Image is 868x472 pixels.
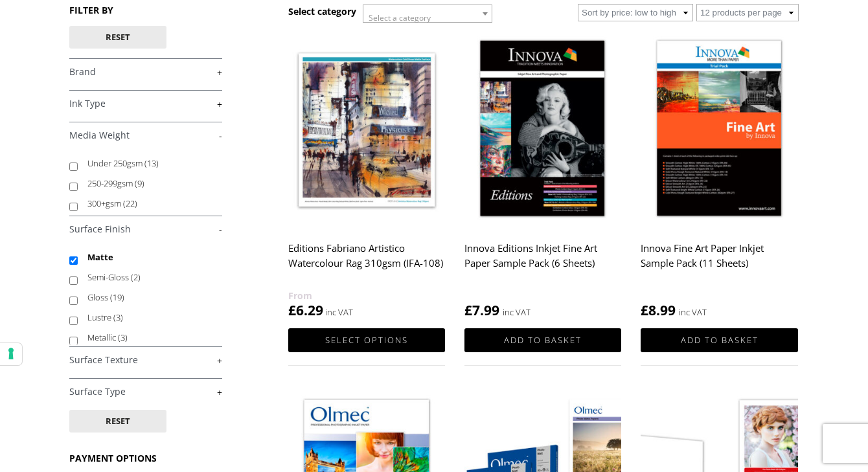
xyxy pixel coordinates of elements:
a: + [69,386,222,398]
button: Reset [69,410,166,433]
a: Editions Fabriano Artistico Watercolour Rag 310gsm (IFA-108) £6.29 [288,32,445,320]
h3: FILTER BY [69,4,222,16]
label: 300+gsm [87,194,210,214]
h4: Media Weight [69,122,222,148]
strong: inc VAT [503,305,531,320]
strong: inc VAT [679,305,707,320]
span: Select a category [369,12,431,23]
bdi: 6.29 [288,301,323,319]
span: (3) [113,311,123,323]
bdi: 7.99 [464,301,499,319]
img: Editions Fabriano Artistico Watercolour Rag 310gsm (IFA-108) [288,32,445,228]
h3: PAYMENT OPTIONS [69,452,222,464]
a: Innova Editions Inkjet Fine Art Paper Sample Pack (6 Sheets) £7.99 inc VAT [464,32,621,320]
h2: Innova Fine Art Paper Inkjet Sample Pack (11 Sheets) [641,236,797,288]
a: + [69,354,222,366]
h2: Editions Fabriano Artistico Watercolour Rag 310gsm (IFA-108) [288,236,445,288]
label: Lustre [87,308,210,328]
label: 250-299gsm [87,174,210,194]
span: (13) [144,157,159,169]
bdi: 8.99 [641,301,676,319]
h4: Ink Type [69,90,222,116]
img: Innova Editions Inkjet Fine Art Paper Sample Pack (6 Sheets) [464,32,621,228]
label: Gloss [87,287,210,308]
a: - [69,223,222,236]
a: Add to basket: “Innova Fine Art Paper Inkjet Sample Pack (11 Sheets)” [641,328,797,352]
h4: Surface Finish [69,216,222,242]
select: Shop order [578,4,693,21]
h2: Innova Editions Inkjet Fine Art Paper Sample Pack (6 Sheets) [464,236,621,288]
span: £ [641,301,648,319]
h4: Surface Texture [69,346,222,372]
label: Matte [87,247,210,267]
button: Reset [69,26,166,49]
h4: Brand [69,58,222,84]
span: (3) [118,332,128,343]
img: Innova Fine Art Paper Inkjet Sample Pack (11 Sheets) [641,32,797,228]
span: (22) [123,197,137,209]
a: + [69,66,222,78]
h3: Select category [288,5,356,17]
a: + [69,98,222,110]
label: Semi-Gloss [87,267,210,287]
a: Innova Fine Art Paper Inkjet Sample Pack (11 Sheets) £8.99 inc VAT [641,32,797,320]
span: £ [288,301,296,319]
a: - [69,129,222,142]
label: Under 250gsm [87,153,210,174]
span: £ [464,301,472,319]
a: Add to basket: “Innova Editions Inkjet Fine Art Paper Sample Pack (6 Sheets)” [464,328,621,352]
span: (19) [110,291,124,303]
h4: Surface Type [69,378,222,404]
span: (9) [135,177,144,189]
a: Select options for “Editions Fabriano Artistico Watercolour Rag 310gsm (IFA-108)” [288,328,445,352]
span: (2) [131,271,141,283]
label: Metallic [87,328,210,348]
